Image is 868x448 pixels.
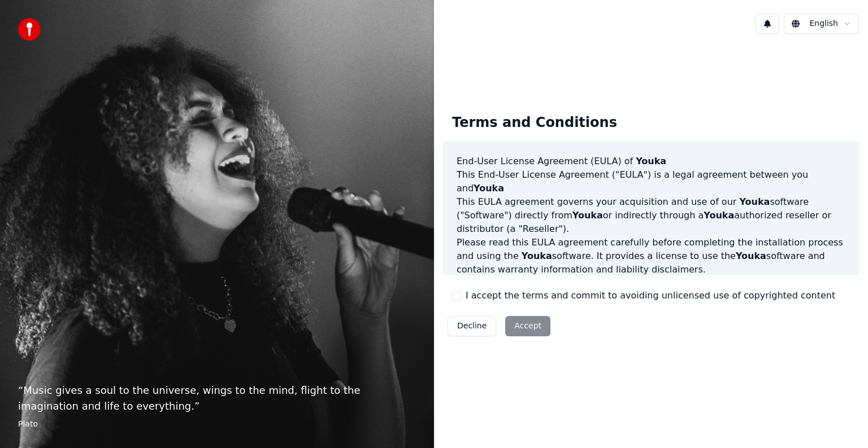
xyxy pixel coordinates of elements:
label: I accept the terms and commit to avoiding unlicensed use of copyrighted content [466,289,835,302]
p: Please read this EULA agreement carefully before completing the installation process and using th... [457,236,845,276]
footer: Plato [18,419,416,430]
span: Youka [704,210,734,221]
span: Youka [739,196,770,207]
p: This End-User License Agreement ("EULA") is a legal agreement between you and [457,168,845,195]
img: youka [18,18,41,41]
span: Youka [636,156,666,166]
p: “ Music gives a soul to the universe, wings to the mind, flight to the imagination and life to ev... [18,383,416,414]
span: Youka [522,251,552,261]
h3: End-User License Agreement (EULA) of [457,155,845,168]
p: This EULA agreement governs your acquisition and use of our software ("Software") directly from o... [457,195,845,236]
button: Decline [448,316,496,336]
span: Youka [474,183,504,194]
span: Youka [572,210,603,221]
span: Youka [736,251,766,261]
div: Terms and Conditions [443,105,626,141]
